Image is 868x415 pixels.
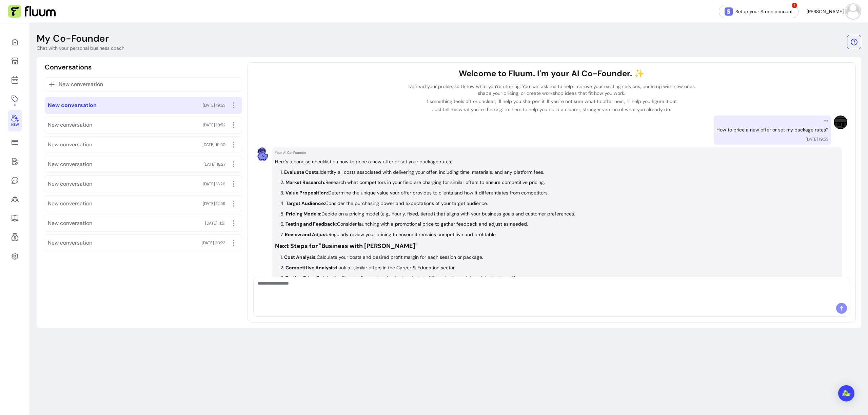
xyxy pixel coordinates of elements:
[8,248,22,264] a: Settings
[280,220,839,228] li: Consider launching with a promotional price to gather feedback and adjust as needed.
[280,210,839,218] li: Decide on a pricing model (e.g., hourly, fixed, tiered) that aligns with your business goals and ...
[37,45,124,51] p: Chat with your personal business coach
[834,116,847,129] img: Provider image
[286,211,321,217] strong: Pricing Models:
[59,80,103,88] span: New conversation
[8,5,56,18] img: Fluum Logo
[48,219,92,227] span: New conversation
[48,121,92,129] span: New conversation
[404,83,699,97] p: I've read your profile, so I know what you’re offering. You can ask me to help improve your exist...
[807,5,860,18] button: avatar[PERSON_NAME]
[280,253,839,261] li: Calculate your costs and desired profit margin for each session or package.
[48,200,92,208] span: New conversation
[285,190,328,196] strong: Value Proposition:
[8,172,22,188] a: My Messages
[45,62,92,72] p: Conversations
[404,106,699,113] p: Just tell me what you're thinking: I'm here to help you build a clearer, stronger version of what...
[806,137,828,142] p: [DATE] 19:53
[256,147,270,161] img: AI Co-Founder avatar
[8,191,22,207] a: Clients
[404,98,699,105] p: If something feels off or unclear, I'll help you sharpen it. If you're not sure what to offer nex...
[285,275,333,281] strong: Testing Price Points:
[285,179,325,185] strong: Market Research:
[719,5,798,18] a: Setup your Stripe account
[275,150,839,155] p: Your AI Co-Founder
[8,229,22,245] a: Refer & Earn
[280,168,839,176] li: Identify all costs associated with delivering your offer, including time, materials, and any plat...
[202,142,225,147] span: [DATE] 19:50
[285,265,336,271] strong: Competitive Analysis:
[48,180,92,188] span: New conversation
[48,160,92,168] span: New conversation
[202,240,225,246] span: [DATE] 20:23
[284,254,317,260] strong: Cost Analysis:
[280,274,839,282] li: Use Fluum's discount codes feature to test different price points or introductory offers.
[286,200,325,206] strong: Target Audience:
[280,231,839,238] li: Regularly review your pricing to ensure it remains competitive and profitable.
[48,141,92,149] span: New conversation
[280,264,839,272] li: Look at similar offers in the Career & Education sector.
[280,179,839,186] li: Research what competitors in your field are charging for similar offers to ensure competitive pri...
[205,221,225,226] span: [DATE] 11:51
[48,101,97,109] span: New conversation
[404,68,699,79] h1: Welcome to Fluum. I'm your AI Co-Founder. ✨
[275,158,839,166] p: Here's a concise checklist on how to price a new offer or set your package rates:
[203,181,225,187] span: [DATE] 18:26
[48,239,92,247] span: New conversation
[8,110,22,131] a: New
[37,33,109,45] p: My Co-Founder
[258,280,846,300] textarea: Ask me anything...
[838,385,854,401] div: Open Intercom Messenger
[8,53,22,69] a: My Page
[280,200,839,207] li: Consider the purchasing power and expectations of your target audience.
[791,2,798,9] span: !
[8,72,22,88] a: Calendar
[285,231,329,237] strong: Review and Adjust:
[8,153,22,169] a: Waivers
[8,34,22,50] a: Home
[807,8,844,15] span: [PERSON_NAME]
[275,241,839,251] h3: Next Steps for "Business with [PERSON_NAME]"
[8,210,22,226] a: Resources
[8,134,22,150] a: Sales
[725,7,733,16] img: Stripe Icon
[280,189,839,197] li: Determine the unique value your offer provides to clients and how it differentiates from competit...
[824,118,828,123] p: Me
[284,169,320,175] strong: Evaluate Costs:
[8,91,22,107] a: Offerings
[203,162,225,167] span: [DATE] 18:27
[716,126,828,134] p: How to price a new offer or set my package rates?
[846,5,860,18] img: avatar
[203,201,225,206] span: [DATE] 12:59
[11,123,19,127] span: New
[203,103,225,108] span: [DATE] 19:53
[203,122,225,128] span: [DATE] 19:52
[285,221,337,227] strong: Testing and Feedback:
